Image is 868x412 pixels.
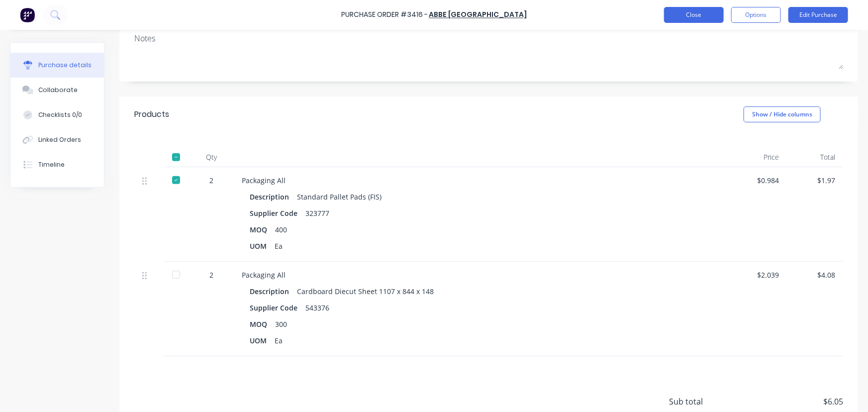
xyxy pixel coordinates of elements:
[739,175,779,186] div: $0.984
[242,270,723,280] div: Packaging All
[250,317,275,331] div: MOQ
[305,301,329,315] div: 543376
[38,61,92,70] div: Purchase details
[297,190,382,204] div: Standard Pallet Pads (FIS)
[250,284,297,299] div: Description
[197,175,226,186] div: 2
[250,301,305,315] div: Supplier Code
[134,108,169,120] div: Products
[250,333,275,348] div: UOM
[242,175,723,186] div: Packaging All
[731,147,787,167] div: Price
[275,317,287,331] div: 300
[38,160,65,169] div: Timeline
[429,10,527,20] a: ABBE [GEOGRAPHIC_DATA]
[10,152,104,177] button: Timeline
[197,270,226,280] div: 2
[250,206,305,220] div: Supplier Code
[250,239,275,253] div: UOM
[305,206,329,220] div: 323777
[38,110,82,119] div: Checklists 0/0
[250,190,297,204] div: Description
[297,284,434,299] div: Cardboard Diecut Sheet 1107 x 844 x 148
[744,106,821,122] button: Show / Hide columns
[744,396,843,408] span: $6.05
[341,10,428,20] div: Purchase Order #3416 -
[275,333,283,348] div: Ea
[669,396,744,408] span: Sub total
[664,7,724,23] button: Close
[795,270,836,280] div: $4.08
[10,53,104,78] button: Purchase details
[787,147,844,167] div: Total
[10,78,104,103] button: Collaborate
[20,7,35,22] img: Factory
[10,103,104,127] button: Checklists 0/0
[189,147,234,167] div: Qty
[795,175,836,186] div: $1.97
[38,86,78,95] div: Collaborate
[275,239,283,253] div: Ea
[134,32,843,44] div: Notes
[38,135,81,144] div: Linked Orders
[250,222,275,237] div: MOQ
[10,127,104,152] button: Linked Orders
[275,222,287,237] div: 400
[788,7,848,23] button: Edit Purchase
[739,270,779,280] div: $2.039
[731,7,781,23] button: Options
